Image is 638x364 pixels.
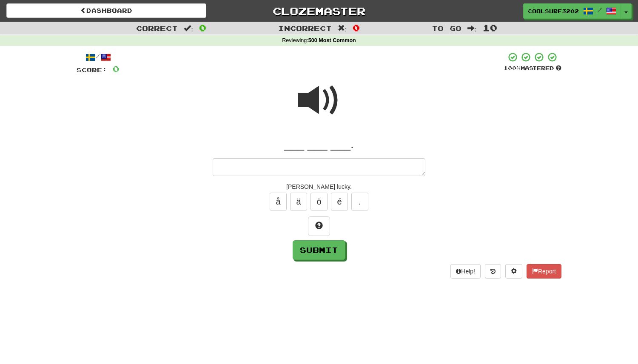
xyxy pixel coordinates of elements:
button: ä [290,193,307,210]
span: To go [432,24,461,32]
span: CoolSurf3202 [528,7,579,15]
span: Correct [136,24,178,32]
span: / [598,7,602,13]
span: : [184,25,193,32]
button: Round history (alt+y) [485,264,501,279]
button: Submit [293,240,345,260]
div: [PERSON_NAME] lucky. [77,182,561,191]
button: Hint! [308,216,330,236]
span: 0 [199,23,206,33]
span: Score: [77,66,107,74]
a: Clozemaster [219,3,419,18]
span: 0 [112,63,120,74]
a: CoolSurf3202 / [523,3,621,19]
div: / [77,52,120,63]
button: é [331,193,348,210]
button: . [351,193,368,210]
span: 100 % [504,65,521,71]
button: å [270,193,287,210]
button: ö [310,193,328,210]
span: Incorrect [278,24,332,32]
span: 10 [483,23,497,33]
span: : [467,25,477,32]
div: ___ ___ ___. [77,136,561,152]
button: Help! [450,264,481,279]
span: : [338,25,347,32]
span: 0 [353,23,360,33]
button: Report [527,264,561,279]
div: Mastered [504,65,561,72]
a: Dashboard [6,3,206,18]
strong: 500 Most Common [308,37,356,43]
